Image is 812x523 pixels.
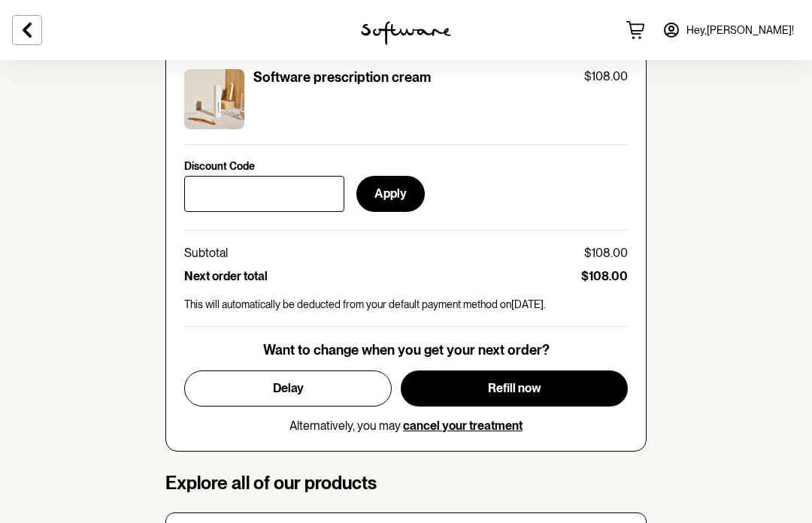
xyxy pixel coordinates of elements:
[184,269,268,283] p: Next order total
[253,69,431,86] p: Software prescription cream
[273,381,304,395] span: Delay
[653,12,803,48] a: Hey,[PERSON_NAME]!
[356,176,425,212] button: Apply
[263,342,550,358] p: Want to change when you get your next order?
[289,419,523,433] p: Alternatively, you may
[488,381,541,395] span: Refill now
[584,69,628,83] p: $108.00
[403,419,523,433] button: cancel your treatment
[584,246,628,260] p: $108.00
[184,298,628,311] p: This will automatically be deducted from your default payment method on [DATE] .
[184,370,392,407] button: Delay
[184,69,244,129] img: ckrjybs9h00003h5xsftakopd.jpg
[401,370,628,407] button: Refill now
[361,21,451,45] img: software logo
[165,473,647,494] h4: Explore all of our products
[184,246,228,260] p: Subtotal
[184,160,255,173] p: Discount Code
[686,24,794,37] span: Hey, [PERSON_NAME] !
[581,269,628,283] p: $108.00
